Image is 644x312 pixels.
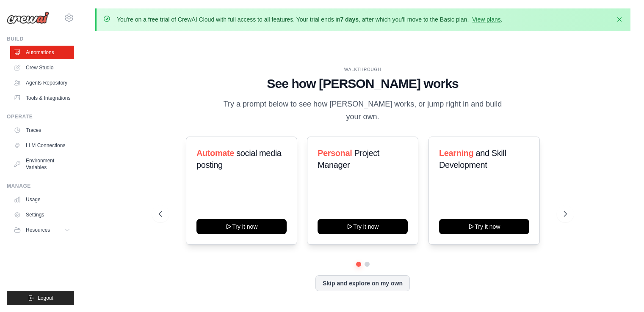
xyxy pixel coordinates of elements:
span: social media posting [196,148,282,170]
p: Try a prompt below to see how [PERSON_NAME] works, or jump right in and build your own. [221,98,505,123]
button: Try it now [318,219,408,234]
img: Logo [7,11,49,24]
span: Resources [26,227,50,233]
button: Resources [10,223,74,237]
span: Logout [38,295,53,301]
a: Agents Repository [10,76,74,90]
a: LLM Connections [10,139,74,152]
a: Traces [10,123,74,137]
a: Settings [10,208,74,222]
button: Try it now [196,219,287,234]
a: Automations [10,46,74,59]
p: You're on a free trial of CrewAI Cloud with full access to all features. Your trial ends in , aft... [117,15,503,24]
a: View plans [472,16,500,23]
div: Build [7,36,74,42]
span: Personal [318,148,352,158]
div: Operate [7,113,74,120]
a: Tools & Integrations [10,91,74,105]
span: Automate [196,148,234,158]
a: Environment Variables [10,154,74,174]
button: Try it now [439,219,529,234]
a: Crew Studio [10,61,74,74]
span: and Skill Development [439,148,506,170]
button: Logout [7,291,74,305]
h1: See how [PERSON_NAME] works [159,76,567,91]
a: Usage [10,193,74,206]
strong: 7 days [340,16,359,23]
div: Manage [7,183,74,189]
button: Skip and explore on my own [315,275,410,291]
div: WALKTHROUGH [159,66,567,73]
span: Learning [439,148,473,158]
iframe: Chat Widget [602,271,644,312]
span: Project Manager [318,148,379,170]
